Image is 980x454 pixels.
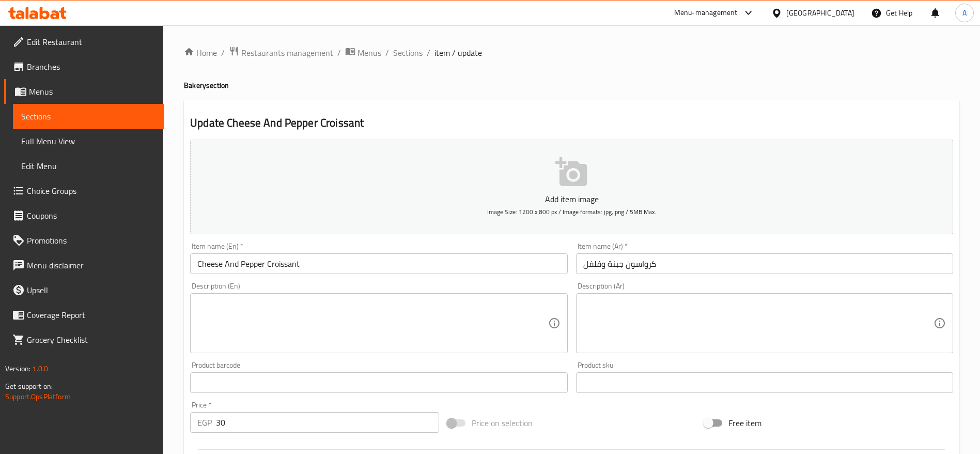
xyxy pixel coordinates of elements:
[4,54,164,79] a: Branches
[4,302,164,327] a: Coverage Report
[4,327,164,352] a: Grocery Checklist
[728,417,761,429] span: Free item
[27,309,155,321] span: Coverage Report
[190,253,567,274] input: Enter name En
[393,47,423,59] a: Sections
[576,253,953,274] input: Enter name Ar
[216,412,439,433] input: Please enter price
[206,193,937,205] p: Add item image
[229,46,333,59] a: Restaurants management
[385,47,389,59] li: /
[5,390,71,403] a: Support.OpsPlatform
[27,259,155,271] span: Menu disclaimer
[4,278,164,302] a: Upsell
[190,372,567,393] input: Please enter product barcode
[184,47,217,59] a: Home
[27,36,155,48] span: Edit Restaurant
[190,115,953,131] h2: Update Cheese And Pepper Croissant
[13,129,164,154] a: Full Menu View
[21,135,155,147] span: Full Menu View
[27,185,155,197] span: Choice Groups
[357,47,381,59] span: Menus
[5,380,53,393] span: Get support on:
[427,47,430,59] li: /
[184,80,959,90] h4: Bakery section
[472,417,533,429] span: Price on selection
[962,7,967,19] span: A
[13,154,164,178] a: Edit Menu
[184,46,959,59] nav: breadcrumb
[4,29,164,54] a: Edit Restaurant
[674,7,738,19] div: Menu-management
[434,47,482,59] span: item / update
[32,362,48,375] span: 1.0.0
[345,46,381,59] a: Menus
[4,203,164,228] a: Coupons
[13,104,164,129] a: Sections
[27,334,155,346] span: Grocery Checklist
[29,85,155,98] span: Menus
[221,47,225,59] li: /
[4,79,164,104] a: Menus
[27,60,155,73] span: Branches
[5,362,30,375] span: Version:
[4,178,164,203] a: Choice Groups
[576,372,953,393] input: Please enter product sku
[197,416,212,429] p: EGP
[21,160,155,172] span: Edit Menu
[4,253,164,278] a: Menu disclaimer
[190,140,953,234] button: Add item imageImage Size: 1200 x 800 px / Image formats: jpg, png / 5MB Max.
[27,234,155,247] span: Promotions
[786,7,854,19] div: [GEOGRAPHIC_DATA]
[21,110,155,123] span: Sections
[337,47,341,59] li: /
[27,284,155,296] span: Upsell
[241,47,333,59] span: Restaurants management
[27,209,155,222] span: Coupons
[487,206,656,218] span: Image Size: 1200 x 800 px / Image formats: jpg, png / 5MB Max.
[4,228,164,253] a: Promotions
